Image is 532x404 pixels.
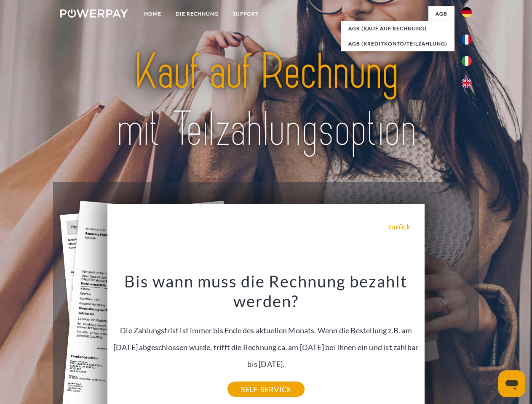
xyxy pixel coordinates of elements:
[168,6,226,21] a: DIE RECHNUNG
[428,6,454,21] a: agb
[462,56,472,66] img: it
[227,382,305,397] a: SELF-SERVICE
[341,36,454,51] a: AGB (Kreditkonto/Teilzahlung)
[462,7,472,17] img: de
[60,9,128,18] img: logo-powerpay-white.svg
[388,223,410,230] a: zurück
[341,21,454,36] a: AGB (Kauf auf Rechnung)
[80,40,452,161] img: title-powerpay_de.svg
[226,6,266,21] a: SUPPORT
[112,271,420,311] h3: Bis wann muss die Rechnung bezahlt werden?
[498,370,525,397] iframe: Schaltfläche zum Öffnen des Messaging-Fensters
[112,271,420,389] div: Die Zahlungsfrist ist immer bis Ende des aktuellen Monats. Wenn die Bestellung z.B. am [DATE] abg...
[462,78,472,88] img: en
[462,35,472,45] img: fr
[137,6,168,21] a: Home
